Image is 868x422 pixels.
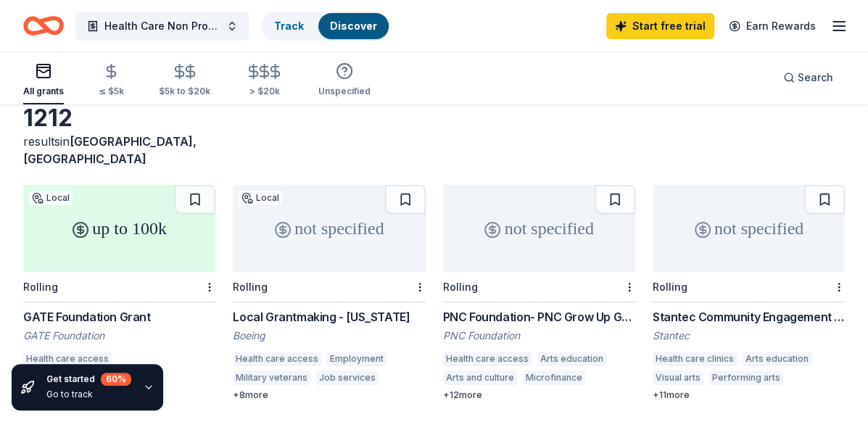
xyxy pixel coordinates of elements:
button: ≤ $5k [99,57,124,104]
a: not specifiedLocalRollingLocal Grantmaking - [US_STATE]BoeingHealth care accessEmploymentMilitary... [233,185,425,401]
div: Health care access [23,352,112,366]
div: Arts education [537,352,606,366]
div: Boeing [233,328,425,343]
div: Performing arts [709,371,783,385]
a: Track [274,20,304,32]
div: Rolling [653,281,687,293]
span: [GEOGRAPHIC_DATA], [GEOGRAPHIC_DATA] [23,134,197,166]
a: up to 100kLocalRollingGATE Foundation GrantGATE FoundationHealth care accessCommunity health care... [23,185,215,401]
div: PNC Foundation- PNC Grow Up Great [443,308,635,326]
button: All grants [23,57,64,104]
div: Arts and culture [443,371,517,385]
div: + 8 more [233,389,425,401]
div: Arts education [743,352,811,366]
div: GATE Foundation Grant [23,308,215,326]
div: Health care clinics [653,352,737,366]
span: in [23,134,197,166]
div: Get started [46,373,131,386]
div: + 12 more [443,389,635,401]
div: Go to track [46,389,131,400]
button: Health Care Non Profit Fundraiser [75,12,249,41]
div: not specified [443,185,635,272]
a: Earn Rewards [720,13,824,39]
div: Health care access [233,352,321,366]
div: Health care access [443,352,532,366]
div: Local [239,191,282,205]
button: > $20k [245,57,284,104]
div: Rolling [443,281,478,293]
div: Museums [789,371,837,385]
div: not specified [653,185,845,272]
div: Stantec Community Engagement Grant [653,308,845,326]
a: not specifiedRollingPNC Foundation- PNC Grow Up GreatPNC FoundationHealth care accessArts educati... [443,185,635,401]
div: Local Grantmaking - [US_STATE] [233,308,425,326]
div: Rolling [233,281,268,293]
div: ≤ $5k [99,86,124,97]
div: PNC Foundation [443,328,635,343]
button: Search [772,63,845,92]
div: Visual arts [653,371,703,385]
div: $5k to $20k [159,86,210,97]
a: Start free trial [606,13,714,39]
div: up to 100k [23,185,215,272]
div: Rolling [23,281,58,293]
button: TrackDiscover [261,12,390,41]
div: 60 % [101,373,131,386]
span: Search [798,69,833,86]
div: Stantec [653,328,845,343]
div: Military veterans [233,371,310,385]
a: Discover [330,20,377,32]
span: Health Care Non Profit Fundraiser [104,17,220,35]
div: Unspecified [318,86,371,97]
button: Unspecified [318,57,371,104]
div: + 11 more [653,389,845,401]
div: Job services [316,371,379,385]
div: Microfinance [523,371,585,385]
div: Local [29,191,73,205]
div: GATE Foundation [23,328,215,343]
button: $5k to $20k [159,57,210,104]
div: not specified [233,185,425,272]
a: Home [23,9,64,43]
div: > $20k [245,86,284,97]
div: All grants [23,86,64,97]
div: results [23,133,215,167]
a: not specifiedRollingStantec Community Engagement GrantStantecHealth care clinicsArts educationVis... [653,185,845,401]
div: Employment [327,352,387,366]
div: 1212 [23,104,215,133]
